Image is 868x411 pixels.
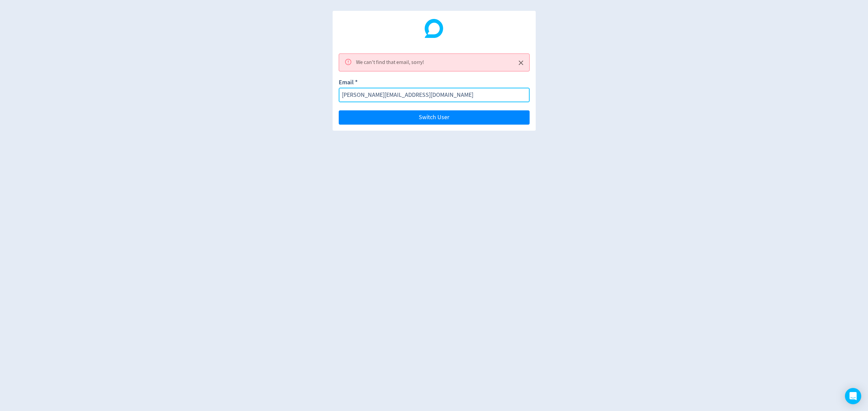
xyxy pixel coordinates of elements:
label: Email * [339,78,358,88]
button: Switch User [339,110,530,125]
div: We can't find that email, sorry! [356,56,424,69]
span: Switch User [419,114,449,121]
img: Digivizer Logo [425,19,443,38]
button: Close [515,57,527,68]
div: Open Intercom Messenger [845,388,861,404]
